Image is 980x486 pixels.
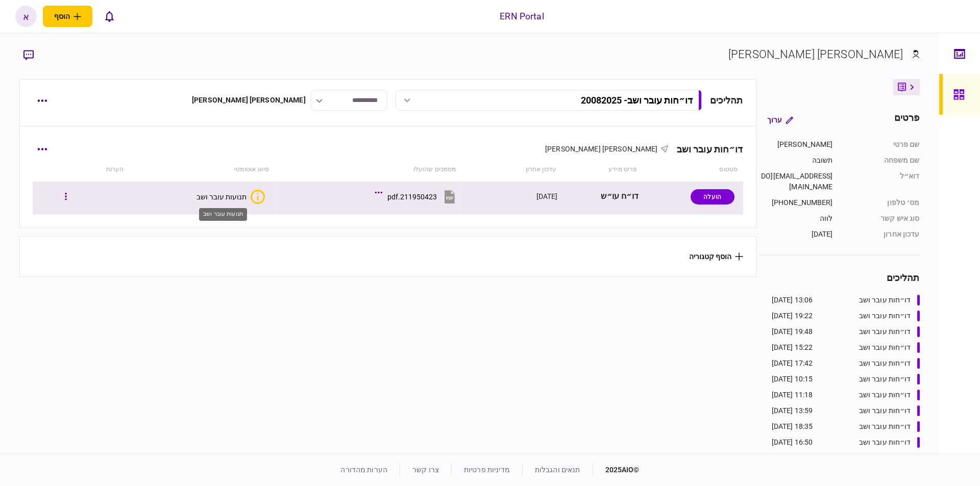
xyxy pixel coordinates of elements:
th: עדכון אחרון [461,158,561,182]
div: ERN Portal [500,10,544,23]
th: מסמכים שהועלו [274,158,461,182]
div: 13:59 [DATE] [772,405,813,416]
a: דו״חות עובר ושב16:50 [DATE] [772,437,920,448]
div: מס׳ טלפון [843,197,920,208]
div: דוא״ל [843,171,920,192]
div: דו״חות עובר ושב - 20082025 [581,95,693,106]
div: [PERSON_NAME] [759,139,833,150]
button: פתח רשימת התראות [99,6,120,27]
div: 15:22 [DATE] [772,342,813,353]
div: איכות לא מספקת [251,190,265,204]
button: ערוך [759,111,801,129]
div: הועלה [691,189,734,204]
div: [PERSON_NAME] [PERSON_NAME] [728,46,903,63]
div: [EMAIL_ADDRESS][DOMAIN_NAME] [759,171,833,192]
div: תהליכים [710,93,743,107]
div: דו״חות עובר ושב [859,390,911,400]
button: א [15,6,37,27]
div: 211950423.pdf [387,193,437,201]
button: הוסף קטגוריה [689,252,743,261]
a: הערות מהדורה [340,466,387,474]
div: דו״חות עובר ושב [859,405,911,416]
div: שם משפחה [843,155,920,166]
div: דו״חות עובר ושב [859,326,911,337]
button: דו״חות עובר ושב- 20082025 [396,90,702,111]
div: דו״חות עובר ושב [859,358,911,369]
div: 17:42 [DATE] [772,358,813,369]
button: פתח תפריט להוספת לקוח [43,6,92,27]
a: דו״חות עובר ושב13:06 [DATE] [772,295,920,305]
div: [PHONE_NUMBER] [759,197,833,208]
div: 19:22 [DATE] [772,311,813,321]
a: דו״חות עובר ושב11:18 [DATE] [772,390,920,400]
div: [DATE] [759,229,833,240]
div: דו״ח עו״ש [566,185,639,208]
div: דו״חות עובר ושב [859,437,911,448]
th: הערות [79,158,129,182]
th: פריט מידע [561,158,642,182]
div: 11:18 [DATE] [772,390,813,400]
a: צרו קשר [412,466,439,474]
div: פרטים [894,111,920,129]
div: דו״חות עובר ושב [859,374,911,385]
a: דו״חות עובר ושב17:42 [DATE] [772,358,920,369]
div: סוג איש קשר [843,213,920,224]
div: דו״חות עובר ושב [859,311,911,321]
div: שם פרטי [843,139,920,150]
div: 19:48 [DATE] [772,326,813,337]
div: © 2025 AIO [593,465,640,475]
div: 18:35 [DATE] [772,421,813,432]
div: תהליכים [759,271,920,285]
div: 10:15 [DATE] [772,374,813,385]
div: [DATE] [536,191,558,201]
div: תנועות עובר ושב [199,208,247,221]
a: דו״חות עובר ושב19:22 [DATE] [772,311,920,321]
button: 211950423.pdf [377,185,457,208]
a: דו״חות עובר ושב13:59 [DATE] [772,405,920,416]
div: [PERSON_NAME] [PERSON_NAME] [192,95,306,106]
div: דו״חות עובר ושב [859,421,911,432]
th: סטטוס [642,158,743,182]
div: 13:06 [DATE] [772,295,813,305]
a: דו״חות עובר ושב19:48 [DATE] [772,326,920,337]
div: 16:50 [DATE] [772,437,813,448]
a: תנאים והגבלות [535,466,580,474]
th: סיווג אוטומטי [129,158,274,182]
div: תשובה [759,155,833,166]
div: דו״חות עובר ושב [859,342,911,353]
a: מדיניות פרטיות [464,466,510,474]
a: דו״חות עובר ושב18:35 [DATE] [772,421,920,432]
span: [PERSON_NAME] [PERSON_NAME] [545,145,658,153]
div: דו״חות עובר ושב [859,295,911,305]
div: תנועות עובר ושב [197,193,247,201]
a: דו״חות עובר ושב15:22 [DATE] [772,342,920,353]
div: לווה [759,213,833,224]
div: עדכון אחרון [843,229,920,240]
button: איכות לא מספקתתנועות עובר ושב [197,190,265,204]
a: דו״חות עובר ושב10:15 [DATE] [772,374,920,385]
div: דו״חות עובר ושב [669,144,743,155]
